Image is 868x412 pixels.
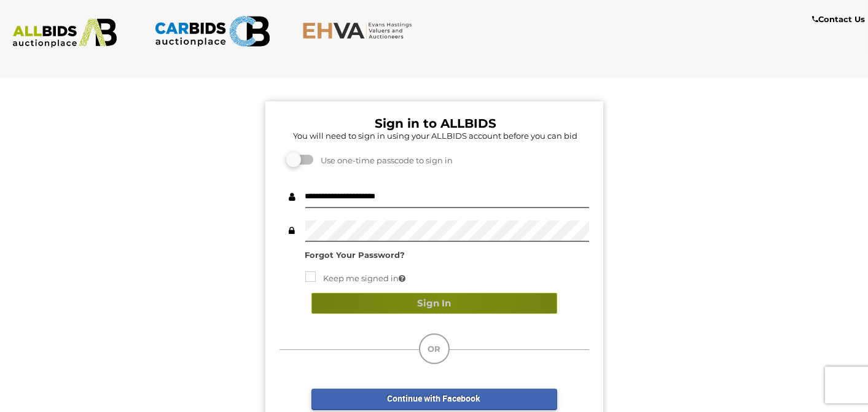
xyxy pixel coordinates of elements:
div: OR [419,333,450,364]
b: Contact Us [812,14,865,24]
a: Continue with Facebook [311,389,557,410]
img: ALLBIDS.com.au [7,18,123,48]
a: Contact Us [812,12,868,26]
b: Sign in to ALLBIDS [375,116,496,131]
label: Keep me signed in [305,271,406,286]
img: CARBIDS.com.au [154,12,270,50]
button: Sign In [311,293,557,314]
span: Use one-time passcode to sign in [315,155,453,165]
h5: You will need to sign in using your ALLBIDS account before you can bid [283,131,589,140]
a: Forgot Your Password? [305,250,405,260]
img: EHVA.com.au [302,21,418,39]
